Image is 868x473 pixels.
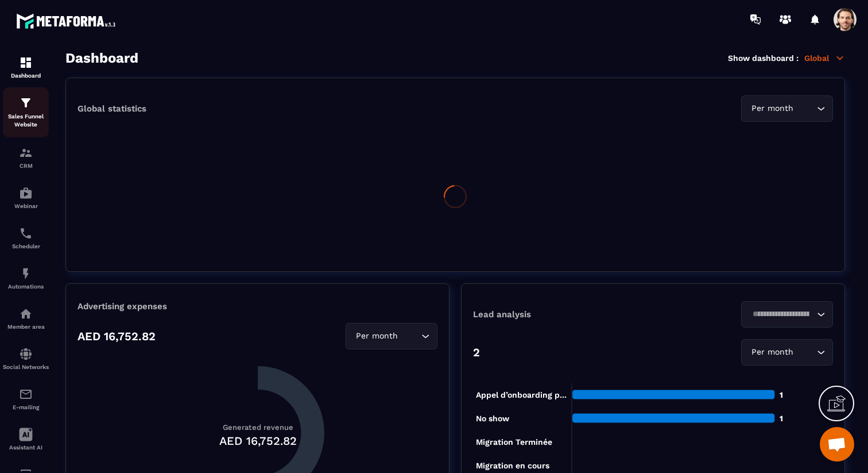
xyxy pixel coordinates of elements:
tspan: Migration en cours [476,461,549,471]
span: Per month [353,330,400,343]
a: formationformationSales Funnel Website [3,87,49,137]
img: automations [19,307,33,321]
img: formation [19,146,33,160]
input: Search for option [796,102,814,115]
input: Search for option [749,308,814,321]
p: Assistant AI [3,444,49,451]
p: E-mailing [3,404,49,410]
a: emailemailE-mailing [3,379,49,419]
img: formation [19,96,33,110]
p: Automations [3,283,49,290]
tspan: No show [476,414,510,423]
a: schedulerschedulerScheduler [3,218,49,258]
a: social-networksocial-networkSocial Networks [3,339,49,379]
p: Global [804,53,845,63]
img: formation [19,56,33,70]
img: automations [19,186,33,200]
p: Dashboard [3,72,49,79]
div: Search for option [346,323,437,349]
div: Search for option [741,301,833,328]
p: AED 16,752.82 [77,329,156,343]
p: Scheduler [3,243,49,249]
p: Global statistics [77,103,146,114]
p: Show dashboard : [728,53,799,63]
p: Member area [3,324,49,330]
img: scheduler [19,226,33,240]
a: automationsautomationsWebinar [3,178,49,218]
img: email [19,387,33,401]
a: automationsautomationsMember area [3,298,49,339]
p: Advertising expenses [77,301,437,312]
a: formationformationDashboard [3,47,49,87]
a: formationformationCRM [3,137,49,178]
img: logo [16,10,119,32]
h3: Dashboard [65,50,138,66]
a: Assistant AI [3,419,49,459]
div: Ouvrir le chat [820,427,854,462]
p: Social Networks [3,364,49,370]
a: automationsautomationsAutomations [3,258,49,298]
img: social-network [19,347,33,361]
img: automations [19,267,33,280]
input: Search for option [796,346,814,359]
span: Per month [749,346,796,359]
p: Lead analysis [473,309,653,320]
p: Webinar [3,203,49,209]
div: Search for option [741,339,833,366]
div: Search for option [741,95,833,122]
tspan: Migration Terminée [476,437,552,447]
input: Search for option [400,330,418,343]
p: Sales Funnel Website [3,113,49,129]
p: CRM [3,163,49,169]
p: 2 [473,345,480,359]
tspan: Appel d’onboarding p... [476,390,567,400]
span: Per month [749,102,796,115]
